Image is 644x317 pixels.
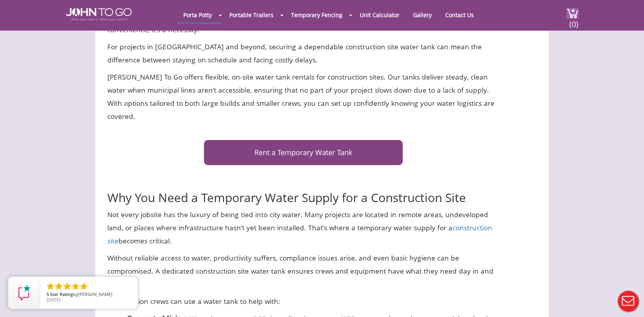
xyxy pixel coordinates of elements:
[107,40,499,66] p: For projects in [GEOGRAPHIC_DATA] and beyond, securing a dependable construction site water tank ...
[107,251,499,291] p: Without reliable access to water, productivity suffers, compliance issues arise, and even basic h...
[569,12,578,29] span: (0)
[71,282,80,291] li: 
[354,7,405,23] a: Unit Calculator
[78,291,113,297] span: [PERSON_NAME]
[407,7,438,23] a: Gallery
[107,208,499,247] p: Not every jobsite has the luxury of being tied into city water. Many projects are located in remo...
[118,236,172,245] span: becomes critical.
[566,8,578,19] img: cart a
[439,7,480,23] a: Contact Us
[54,282,64,291] li: 
[16,285,32,301] img: Review Rating
[50,291,73,297] span: Star Rating
[79,282,89,291] li: 
[204,140,403,165] a: Rent a Temporary Water Tank
[107,189,466,206] span: Why You Need a Temporary Water Supply for a Construction Site
[47,297,60,303] span: [DATE]
[285,7,348,23] a: Temporary Fencing
[62,282,72,291] li: 
[612,285,644,317] button: Live Chat
[66,8,132,21] img: JOHN to go
[46,282,55,291] li: 
[177,7,218,23] a: Porta Potty
[223,7,279,23] a: Portable Trailers
[107,295,499,308] p: Construction crews can use a water tank to help with:
[107,70,499,123] p: [PERSON_NAME] To Go offers flexible, on-site water tank rentals for construction sites. Our tanks...
[47,292,131,298] span: by
[47,291,49,297] span: 5
[107,223,492,245] a: construction site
